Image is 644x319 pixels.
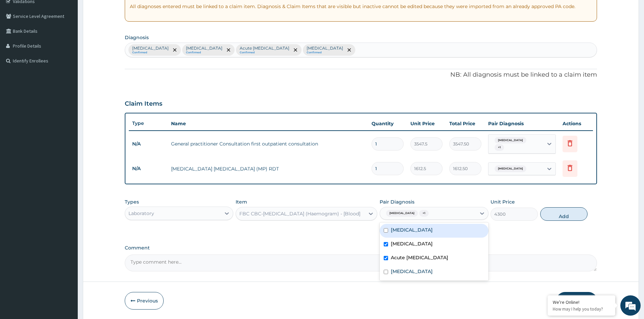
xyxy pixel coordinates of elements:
span: + 1 [495,144,504,151]
label: [MEDICAL_DATA] [391,240,433,247]
small: Confirmed [186,51,222,54]
small: Confirmed [307,51,343,54]
small: Confirmed [240,51,289,54]
button: Add [540,207,588,221]
th: Type [129,117,168,130]
th: Pair Diagnosis [485,117,559,130]
button: Previous [125,292,164,310]
span: We're online! [39,85,93,153]
p: NB: All diagnosis must be linked to a claim item [125,71,597,79]
label: Item [236,198,247,205]
p: [MEDICAL_DATA] [186,46,222,51]
span: [MEDICAL_DATA] [495,165,526,172]
th: Quantity [368,117,407,130]
th: Actions [559,117,593,130]
label: Acute [MEDICAL_DATA] [391,254,448,261]
p: Acute [MEDICAL_DATA] [240,46,289,51]
td: [MEDICAL_DATA] [MEDICAL_DATA] (MP) RDT [168,162,368,176]
label: [MEDICAL_DATA] [391,268,433,275]
label: Comment [125,245,597,251]
textarea: Type your message and hit 'Enter' [3,184,129,208]
td: N/A [129,162,168,175]
div: We're Online! [553,299,610,305]
div: Laboratory [128,210,154,217]
p: [MEDICAL_DATA] [132,46,169,51]
p: How may I help you today? [553,306,610,312]
th: Unit Price [407,117,446,130]
span: + 1 [419,210,429,217]
span: remove selection option [172,47,178,53]
div: Chat with us now [35,38,114,47]
img: d_794563401_company_1708531726252_794563401 [13,34,27,51]
div: Minimize live chat window [111,3,127,20]
label: Diagnosis [125,34,149,41]
span: [MEDICAL_DATA] [495,137,526,144]
label: [MEDICAL_DATA] [391,227,433,233]
div: FBC CBC-[MEDICAL_DATA] (Haemogram) - [Blood] [239,210,360,217]
th: Name [168,117,368,130]
span: [MEDICAL_DATA] [386,210,418,217]
span: remove selection option [346,47,352,53]
p: All diagnoses entered must be linked to a claim item. Diagnosis & Claim Items that are visible bu... [130,3,592,10]
small: Confirmed [132,51,169,54]
td: N/A [129,138,168,150]
span: remove selection option [225,47,232,53]
label: Pair Diagnosis [380,198,414,205]
label: Unit Price [491,198,515,205]
td: General practitioner Consultation first outpatient consultation [168,137,368,151]
label: Types [125,199,139,205]
th: Total Price [446,117,485,130]
p: [MEDICAL_DATA] [307,46,343,51]
button: Submit [556,292,597,310]
span: remove selection option [292,47,299,53]
h3: Claim Items [125,100,162,108]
